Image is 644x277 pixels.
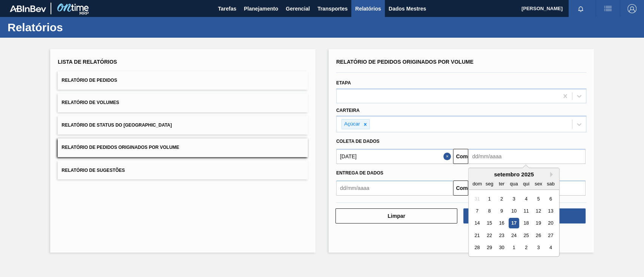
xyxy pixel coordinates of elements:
[218,6,237,12] font: Tarefas
[61,78,117,83] font: Relatório de Pedidos
[10,5,46,12] img: TNhmsLtSVTkK8tSr43FrP2fwEKptu5GPRR3wAAAABJRU5ErkJggg==
[456,153,473,159] font: Comeu
[471,193,557,254] div: month 2025-09
[8,21,63,34] font: Relatórios
[336,108,360,113] font: Carteira
[336,170,383,176] font: Entrega de dados
[496,194,507,204] div: Choose terça-feira, 2 de setembro de 2025
[546,179,556,189] div: sab
[546,243,556,253] div: Choose sábado, 4 de outubro de 2025
[509,218,519,228] div: Choose quarta-feira, 17 de setembro de 2025
[58,71,308,90] button: Relatório de Pedidos
[496,243,507,253] div: Choose terça-feira, 30 de setembro de 2025
[244,6,278,12] font: Planejamento
[463,208,585,223] button: Download
[533,206,544,216] div: Choose sexta-feira, 12 de setembro de 2025
[521,243,531,253] div: Choose quinta-feira, 2 de outubro de 2025
[336,59,473,65] font: Relatório de Pedidos Originados por Volume
[533,194,544,204] div: Choose sexta-feira, 5 de setembro de 2025
[484,179,495,189] div: seg
[521,206,531,216] div: Choose quinta-feira, 11 de setembro de 2025
[521,194,531,204] div: Choose quinta-feira, 4 de setembro de 2025
[546,206,556,216] div: Choose sábado, 13 de setembro de 2025
[521,218,531,228] div: Choose quinta-feira, 18 de setembro de 2025
[336,80,351,86] font: Etapa
[58,93,308,112] button: Relatório de Volumes
[61,167,125,173] font: Relatório de Sugestões
[627,4,636,13] img: Sair
[61,122,172,128] font: Relatório de Status do [GEOGRAPHIC_DATA]
[509,243,519,253] div: Choose quarta-feira, 1 de outubro de 2025
[336,181,453,196] input: dd/mm/aaaa
[58,59,117,65] font: Lista de Relatórios
[484,206,495,216] div: Choose segunda-feira, 8 de setembro de 2025
[603,4,612,13] img: ações do usuário
[61,145,179,150] font: Relatório de Pedidos Originados por Volume
[472,194,482,204] div: Not available domingo, 31 de agosto de 2025
[336,149,453,164] input: dd/mm/aaaa
[317,6,347,12] font: Transportes
[453,181,468,196] button: Comeu
[550,172,555,177] button: Next Month
[496,206,507,216] div: Choose terça-feira, 9 de setembro de 2025
[521,6,563,11] font: [PERSON_NAME]
[484,230,495,240] div: Choose segunda-feira, 22 de setembro de 2025
[496,218,507,228] div: Choose terça-feira, 16 de setembro de 2025
[443,149,453,164] button: Close
[453,149,468,164] button: Comeu
[456,185,473,191] font: Comeu
[58,138,308,157] button: Relatório de Pedidos Originados por Volume
[61,100,119,106] font: Relatório de Volumes
[472,230,482,240] div: Choose domingo, 21 de setembro de 2025
[344,121,360,127] font: Açúcar
[335,208,457,223] button: Limpar
[496,179,507,189] div: ter
[355,6,381,12] font: Relatórios
[468,149,585,164] input: dd/mm/aaaa
[387,213,405,219] font: Limpar
[546,218,556,228] div: Choose sábado, 20 de setembro de 2025
[509,194,519,204] div: Choose quarta-feira, 3 de setembro de 2025
[484,243,495,253] div: Choose segunda-feira, 29 de setembro de 2025
[286,6,310,12] font: Gerencial
[521,179,531,189] div: qui
[484,194,495,204] div: Choose segunda-feira, 1 de setembro de 2025
[496,230,507,240] div: Choose terça-feira, 23 de setembro de 2025
[389,6,426,12] font: Dados Mestres
[58,116,308,135] button: Relatório de Status do [GEOGRAPHIC_DATA]
[472,179,482,189] div: dom
[533,243,544,253] div: Choose sexta-feira, 3 de outubro de 2025
[569,3,593,14] button: Notificações
[336,139,380,144] font: Coleta de dados
[472,218,482,228] div: Choose domingo, 14 de setembro de 2025
[533,218,544,228] div: Choose sexta-feira, 19 de setembro de 2025
[484,218,495,228] div: Choose segunda-feira, 15 de setembro de 2025
[546,230,556,240] div: Choose sábado, 27 de setembro de 2025
[472,206,482,216] div: Choose domingo, 7 de setembro de 2025
[469,171,559,178] div: setembro 2025
[546,194,556,204] div: Choose sábado, 6 de setembro de 2025
[533,230,544,240] div: Choose sexta-feira, 26 de setembro de 2025
[58,161,308,179] button: Relatório de Sugestões
[533,179,544,189] div: sex
[509,206,519,216] div: Choose quarta-feira, 10 de setembro de 2025
[472,243,482,253] div: Choose domingo, 28 de setembro de 2025
[521,230,531,240] div: Choose quinta-feira, 25 de setembro de 2025
[509,179,519,189] div: qua
[509,230,519,240] div: Choose quarta-feira, 24 de setembro de 2025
